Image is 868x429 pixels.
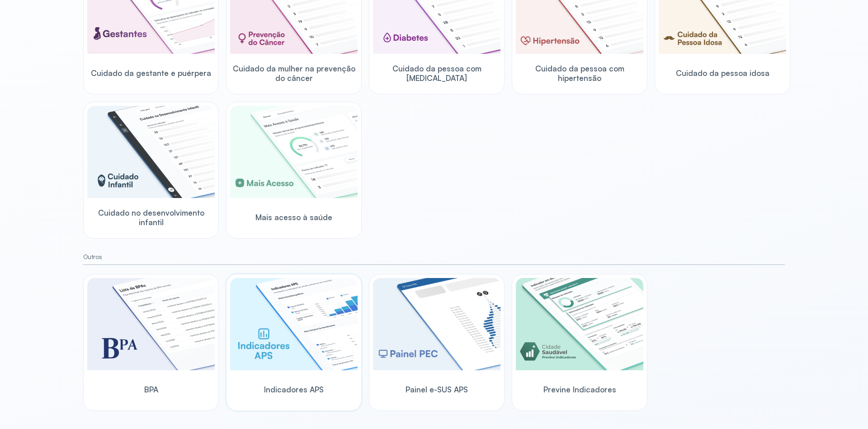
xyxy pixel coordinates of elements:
[230,106,358,198] img: healthcare-greater-access.png
[83,253,785,261] small: Outros
[543,385,616,394] span: Previne Indicadores
[87,278,215,370] img: bpa.png
[373,278,500,370] img: pec-panel.png
[516,278,643,370] img: previne-brasil.png
[230,278,358,370] img: aps-indicators.png
[676,68,769,78] span: Cuidado da pessoa idosa
[373,64,500,83] span: Cuidado da pessoa com [MEDICAL_DATA]
[230,64,358,83] span: Cuidado da mulher na prevenção do câncer
[87,208,215,227] span: Cuidado no desenvolvimento infantil
[91,68,211,78] span: Cuidado da gestante e puérpera
[406,385,468,394] span: Painel e-SUS APS
[255,212,332,222] span: Mais acesso à saúde
[87,106,215,198] img: child-development.png
[264,385,324,394] span: Indicadores APS
[144,385,158,394] span: BPA
[516,64,643,83] span: Cuidado da pessoa com hipertensão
